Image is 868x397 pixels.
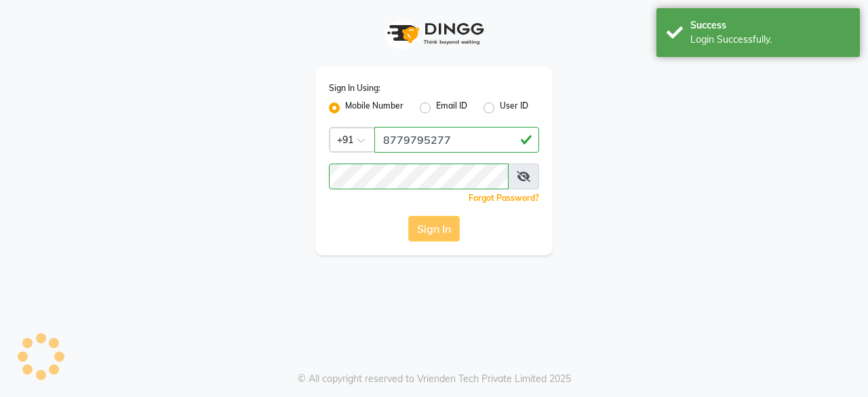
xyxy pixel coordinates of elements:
[380,14,488,54] img: logo1.svg
[374,127,539,153] input: Username
[690,18,850,33] div: Success
[469,193,539,203] a: Forgot Password?
[500,100,528,116] label: User ID
[690,33,850,47] div: Login Successfully.
[329,82,380,94] label: Sign In Using:
[329,164,509,189] input: Username
[345,100,403,116] label: Mobile Number
[436,100,467,116] label: Email ID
